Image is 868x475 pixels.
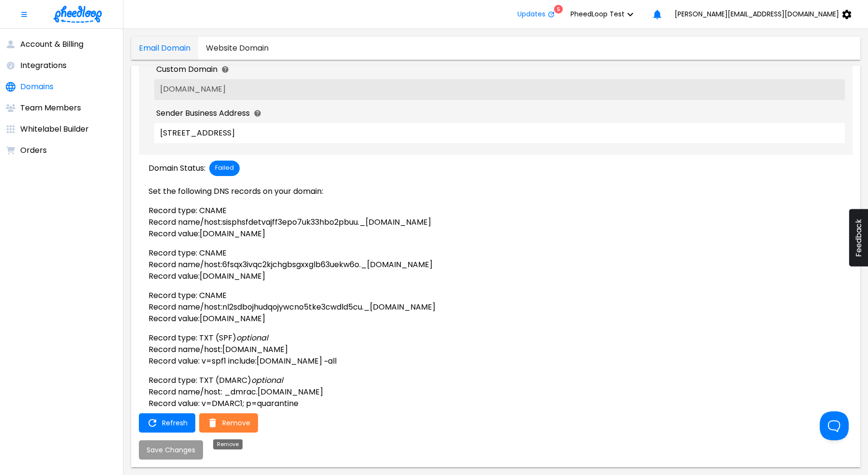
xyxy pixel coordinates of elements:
p: Record type: CNAME [149,205,853,217]
span: Sender Business Address [156,108,250,119]
a: domains-tab-Website Domain [198,37,276,60]
button: Remove [199,413,258,433]
span: Refresh [162,419,188,427]
p: Record type: TXT (SPF) [149,332,853,344]
p: Record name/host: 6fsqx3ivqc2kjchgbsgxxglb63uekw6o._[DOMAIN_NAME] [149,259,853,271]
iframe: Toggle Customer Support [820,411,849,440]
p: Record type: CNAME [149,290,853,301]
p: Record type: CNAME [149,247,853,259]
p: Domains [20,81,54,93]
img: logo [54,6,102,23]
p: Record value: [DOMAIN_NAME] [149,271,853,282]
button: Updates5 [510,5,563,24]
p: Whitelabel Builder [20,123,89,135]
div: Remove [213,439,243,449]
p: Record name/host: nl2sdbojhudqojywcno5tke3cwdld5cu._[DOMAIN_NAME] [149,301,853,313]
div: 5 [554,5,563,14]
span: Custom Domain [156,64,217,75]
span: Remove [222,419,250,427]
span: PheedLoop Test [570,10,624,18]
span: Save Changes [147,446,195,454]
svg: Click for more info [221,66,229,73]
p: Integrations [20,60,67,71]
button: Refresh [139,413,195,433]
p: Record name/host: [DOMAIN_NAME] [149,344,853,355]
div: domains tabs [131,37,276,60]
i: optional [251,375,283,386]
button: [PERSON_NAME][EMAIL_ADDRESS][DOMAIN_NAME] [667,5,864,24]
button: Save Changes [139,440,203,460]
p: Record value: v=DMARC1; p=quarantine [149,398,853,409]
p: Record value: [DOMAIN_NAME] [149,228,853,240]
p: Team Members [20,102,81,114]
span: Updates [517,10,545,18]
p: Record value: v=spf1 include:[DOMAIN_NAME] ~all [149,355,853,367]
p: Domain Status: [149,159,205,178]
div: Please set the DNS records below to complete your custom domain setup. [209,161,240,176]
p: Set the following DNS records on your domain: [149,182,853,201]
a: domains-tab-Email Domain [131,37,198,60]
p: Record name/host: sisphsfdetvajff3epo7uk33hbo2pbuu._[DOMAIN_NAME] [149,217,853,228]
p: Record value: [DOMAIN_NAME] [149,313,853,325]
p: Account & Billing [20,39,83,50]
p: Orders [20,145,47,156]
p: Record type: TXT (DMARC) [149,375,853,386]
svg: Click for more info [254,109,261,117]
p: Record name/host: _dmrac. [DOMAIN_NAME] [149,386,853,398]
i: optional [236,332,268,343]
span: Failed [209,163,240,172]
span: Feedback [854,218,863,257]
span: [PERSON_NAME][EMAIL_ADDRESS][DOMAIN_NAME] [675,10,839,18]
button: PheedLoop Test [563,5,648,24]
